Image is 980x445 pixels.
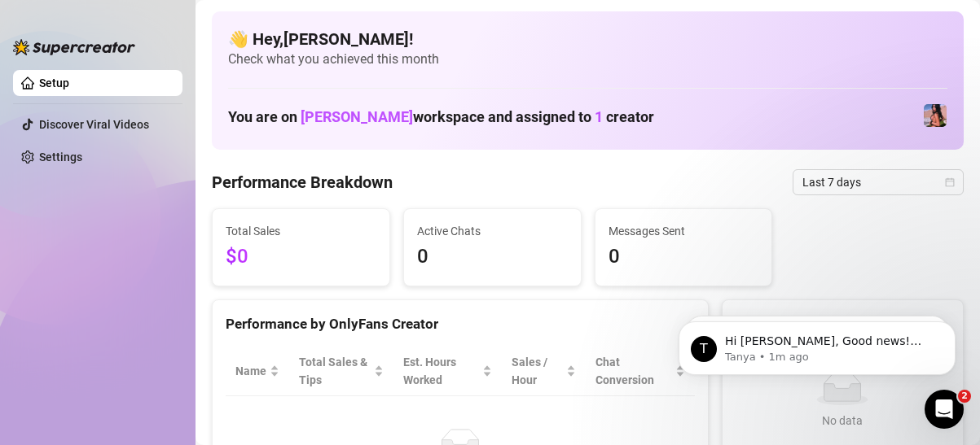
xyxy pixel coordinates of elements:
[39,151,82,164] a: Settings
[958,390,971,403] span: 2
[742,412,943,430] div: No data
[595,353,672,389] span: Chat Conversion
[403,353,479,389] div: Est. Hours Worked
[925,390,964,429] iframe: Intercom live chat
[502,347,587,396] th: Sales / Hour
[417,222,568,240] span: Active Chats
[609,222,759,240] span: Messages Sent
[512,353,564,389] span: Sales / Hour
[39,118,149,131] a: Discover Viral Videos
[586,347,695,396] th: Chat Conversion
[226,242,376,273] span: $0
[289,347,393,396] th: Total Sales & Tips
[226,347,289,396] th: Name
[228,50,947,68] span: Check what you achieved this month
[228,108,654,126] h1: You are on workspace and assigned to creator
[301,108,413,125] span: [PERSON_NAME]
[226,222,376,240] span: Total Sales
[802,170,954,194] span: Last 7 days
[417,242,568,273] span: 0
[299,353,371,389] span: Total Sales & Tips
[595,108,603,125] span: 1
[39,76,69,89] a: Setup
[924,104,947,127] img: TS (@averylustx)
[13,39,135,55] img: logo-BBDzfeDw.svg
[235,362,266,380] span: Name
[212,171,393,194] h4: Performance Breakdown
[945,177,955,187] span: calendar
[228,28,947,50] h4: 👋 Hey, [PERSON_NAME] !
[654,287,980,401] iframe: Intercom notifications message
[226,313,695,335] div: Performance by OnlyFans Creator
[609,242,759,273] span: 0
